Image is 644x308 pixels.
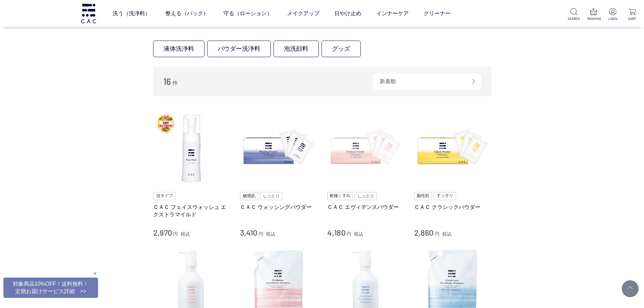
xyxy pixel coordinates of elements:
[327,228,345,237] span: 4,180
[355,192,377,200] img: しっとり
[373,73,481,90] div: 新着順
[321,41,361,57] a: グッズ
[113,4,150,23] a: 洗う（洗浄料）
[354,231,363,237] span: 税込
[606,16,619,21] p: LOGIN
[434,192,456,200] img: すっきり
[153,228,172,237] span: 2,970
[568,16,580,21] p: SEARCH
[273,41,319,57] a: 泡洗顔料
[240,204,317,211] a: ＣＡＣ ウォッシングパウダー
[435,231,439,237] span: 円
[568,8,580,21] a: SEARCH
[287,4,319,23] a: メイクアップ
[181,231,190,237] span: 税込
[153,41,205,57] a: 液体洗浄料
[240,110,317,187] img: ＣＡＣ ウォッシングパウダー
[153,204,230,218] a: ＣＡＣ フェイスウォッシュ エクストラマイルド
[347,231,351,237] span: 円
[327,192,353,200] img: 乾燥くすみ
[376,4,409,23] a: インナーケア
[259,231,263,237] span: 円
[414,192,432,200] img: 脂性肌
[327,204,404,211] a: ＣＡＣ エヴィデンスパウダー
[327,110,404,187] img: ＣＡＣ エヴィデンスパウダー
[173,231,178,237] span: 円
[163,76,171,87] span: 16
[80,4,97,23] img: logo
[587,16,600,21] p: RANKING
[223,4,272,23] a: 守る（ローション）
[334,4,361,23] a: 日やけ止め
[260,192,282,200] img: しっとり
[606,8,619,21] a: LOGIN
[587,8,600,21] a: RANKING
[240,228,257,237] span: 3,410
[153,110,230,187] img: ＣＡＣ フェイスウォッシュ エクストラマイルド
[626,8,639,21] a: CART
[153,192,175,200] img: 泡タイプ
[424,4,451,23] a: クリーナー
[442,231,452,237] span: 税込
[626,16,639,21] p: CART
[414,228,433,237] span: 2,860
[165,4,209,23] a: 整える（パック）
[414,110,491,187] img: ＣＡＣ クラシックパウダー
[172,80,178,86] span: 件
[266,231,276,237] span: 税込
[207,41,271,57] a: パウダー洗浄料
[240,192,258,200] img: 敏感肌
[414,204,491,211] a: ＣＡＣ クラシックパウダー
